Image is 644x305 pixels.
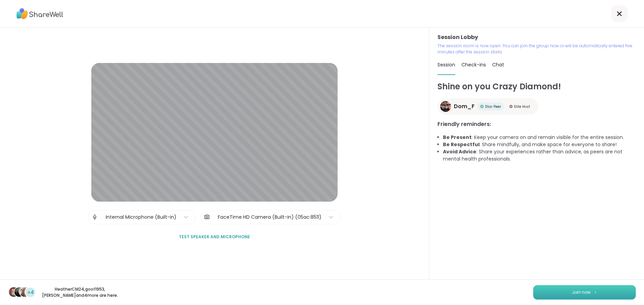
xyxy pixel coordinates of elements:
a: Dom_FDom_FStar PeerStar PeerElite HostElite Host [437,98,538,115]
img: Camera [204,210,210,224]
b: Be Present [443,134,472,141]
p: The session room is now open. You can join the group now or will be automatically entered five mi... [437,43,636,55]
img: ShareWell Logo [16,6,63,22]
span: Check-ins [461,61,486,68]
span: Session [437,61,455,68]
span: Chat [492,61,504,68]
img: goof1953 [14,287,24,297]
b: Avoid Advice [443,148,476,155]
img: dodi [20,287,29,297]
li: : Share your experiences rather than advice, as peers are not mental health professionals. [443,148,636,163]
div: Internal Microphone (Built-in) [106,214,176,221]
span: | [101,210,102,224]
div: FaceTime HD Camera (Built-in) (05ac:8511) [218,214,321,221]
b: Be Respectful [443,141,479,148]
img: Elite Host [509,105,513,108]
img: Microphone [92,210,98,224]
h3: Session Lobby [437,33,636,41]
li: : Keep your camera on and remain visible for the entire session. [443,134,636,141]
span: Elite Host [514,104,530,109]
span: Star Peer [485,104,501,109]
span: | [213,210,214,224]
img: Dom_F [440,101,451,112]
span: +4 [27,289,34,296]
button: Test speaker and microphone [176,230,253,244]
span: Dom_F [454,102,475,111]
p: HeatherCM24 , goof1953 , [PERSON_NAME] and 4 more are here. [42,286,118,298]
h1: Shine on you Crazy Diamond! [437,80,636,93]
span: Join now [572,289,591,295]
img: ShareWell Logomark [593,290,597,294]
span: Test speaker and microphone [179,234,250,240]
img: Star Peer [480,105,484,108]
button: Join now [533,285,636,300]
li: : Share mindfully, and make space for everyone to share! [443,141,636,148]
h3: Friendly reminders: [437,120,636,128]
img: HeatherCM24 [9,287,18,297]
